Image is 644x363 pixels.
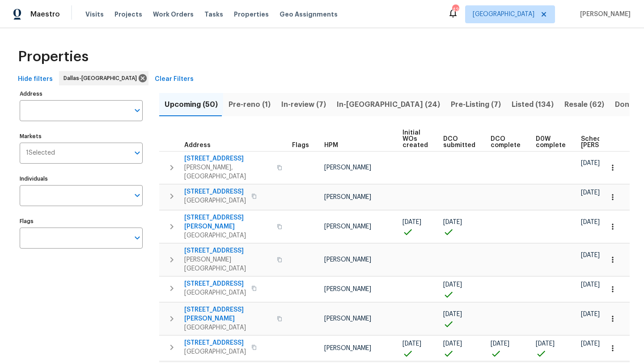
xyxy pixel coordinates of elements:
span: [DATE] [443,341,462,347]
span: [GEOGRAPHIC_DATA] [184,288,246,297]
button: Open [131,189,144,202]
span: In-review (7) [281,98,326,111]
span: [PERSON_NAME] [324,257,371,263]
span: [PERSON_NAME][GEOGRAPHIC_DATA] [184,255,271,273]
span: [PERSON_NAME] [324,286,371,292]
span: Flags [292,142,309,148]
span: [GEOGRAPHIC_DATA] [473,10,534,19]
span: [DATE] [443,282,462,288]
label: Individuals [20,176,143,181]
div: Dallas-[GEOGRAPHIC_DATA] [59,71,148,85]
span: [GEOGRAPHIC_DATA] [184,196,246,205]
span: DCO submitted [443,136,475,148]
span: [STREET_ADDRESS] [184,187,246,196]
span: Scheduled [PERSON_NAME] [581,136,631,148]
span: [DATE] [581,160,600,166]
span: Work Orders [153,10,194,19]
span: [STREET_ADDRESS] [184,154,271,163]
span: Resale (62) [564,98,604,111]
span: Listed (134) [512,98,554,111]
span: [DATE] [491,341,509,347]
button: Open [131,104,144,117]
label: Flags [20,219,143,224]
button: Clear Filters [151,71,197,88]
span: [GEOGRAPHIC_DATA] [184,323,271,332]
span: [STREET_ADDRESS] [184,279,246,288]
span: [DATE] [443,311,462,317]
span: Dallas-[GEOGRAPHIC_DATA] [64,74,140,83]
span: [PERSON_NAME] [576,10,631,19]
span: In-[GEOGRAPHIC_DATA] (24) [337,98,440,111]
button: Open [131,147,144,159]
span: D0W complete [536,136,566,148]
span: [PERSON_NAME] [324,345,371,351]
span: [DATE] [581,190,600,196]
span: Pre-Listing (7) [451,98,501,111]
span: 1 Selected [26,149,55,157]
span: Tasks [204,11,223,17]
label: Address [20,91,143,97]
span: [PERSON_NAME] [324,165,371,171]
span: [DATE] [402,341,421,347]
span: [STREET_ADDRESS][PERSON_NAME] [184,213,271,231]
span: Geo Assignments [280,10,338,19]
div: 42 [452,5,458,14]
span: Initial WOs created [402,130,428,148]
span: Clear Filters [155,74,194,85]
span: [DATE] [581,219,600,225]
span: Properties [234,10,269,19]
span: [STREET_ADDRESS] [184,338,246,347]
span: [DATE] [581,282,600,288]
span: [PERSON_NAME] [324,224,371,230]
span: Projects [114,10,142,19]
span: [PERSON_NAME] [324,194,371,200]
span: [DATE] [443,219,462,225]
span: [GEOGRAPHIC_DATA] [184,347,246,356]
span: [DATE] [581,311,600,317]
button: Open [131,232,144,244]
span: Visits [85,10,104,19]
span: [PERSON_NAME], [GEOGRAPHIC_DATA] [184,163,271,181]
span: [DATE] [581,252,600,258]
span: Pre-reno (1) [229,98,271,111]
span: [DATE] [536,341,555,347]
span: [DATE] [581,341,600,347]
label: Markets [20,134,143,139]
button: Hide filters [14,71,56,88]
span: DCO complete [491,136,521,148]
span: HPM [324,142,338,148]
span: Maestro [30,10,60,19]
span: [STREET_ADDRESS] [184,246,271,255]
span: Hide filters [18,74,53,85]
span: [STREET_ADDRESS][PERSON_NAME] [184,305,271,323]
span: [PERSON_NAME] [324,316,371,322]
span: Upcoming (50) [165,98,218,111]
span: [DATE] [402,219,421,225]
span: [GEOGRAPHIC_DATA] [184,231,271,240]
span: Properties [18,52,89,61]
span: Address [184,142,211,148]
